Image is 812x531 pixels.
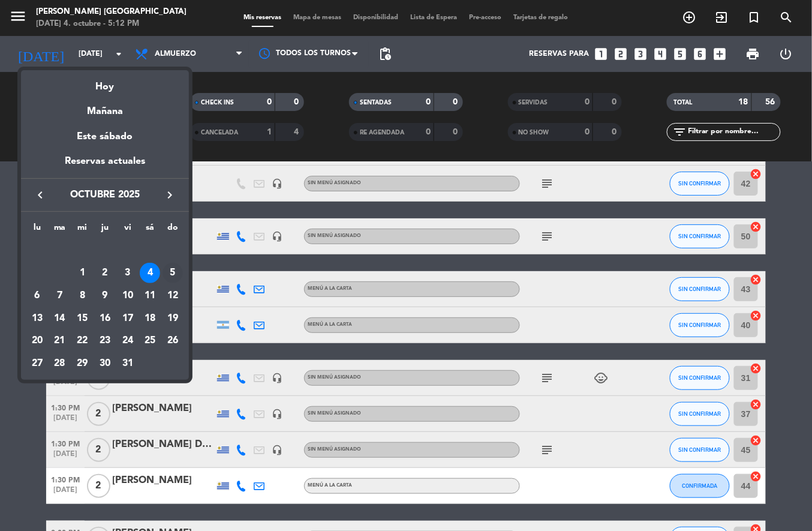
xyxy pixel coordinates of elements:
[140,331,160,351] div: 25
[116,307,139,330] td: 17 de octubre de 2025
[72,286,92,306] div: 8
[26,329,49,352] td: 20 de octubre de 2025
[21,120,189,154] div: Este sábado
[72,331,92,351] div: 22
[49,284,71,307] td: 7 de octubre de 2025
[116,329,139,352] td: 24 de octubre de 2025
[161,329,184,352] td: 26 de octubre de 2025
[161,262,184,284] td: 5 de octubre de 2025
[94,284,116,307] td: 9 de octubre de 2025
[118,263,138,283] div: 3
[163,263,183,283] div: 5
[118,286,138,306] div: 10
[27,331,47,351] div: 20
[95,353,115,374] div: 30
[140,308,160,329] div: 18
[71,262,94,284] td: 1 de octubre de 2025
[116,284,139,307] td: 10 de octubre de 2025
[72,353,92,374] div: 29
[94,329,116,352] td: 23 de octubre de 2025
[72,308,92,329] div: 15
[118,353,138,374] div: 31
[72,263,92,283] div: 1
[26,284,49,307] td: 6 de octubre de 2025
[163,286,183,306] div: 12
[27,286,47,306] div: 6
[94,352,116,375] td: 30 de octubre de 2025
[139,329,162,352] td: 25 de octubre de 2025
[94,307,116,330] td: 16 de octubre de 2025
[49,307,71,330] td: 14 de octubre de 2025
[50,286,70,306] div: 7
[139,307,162,330] td: 18 de octubre de 2025
[50,308,70,329] div: 14
[140,263,160,283] div: 4
[71,221,94,239] th: miércoles
[51,187,159,203] span: octubre 2025
[49,329,71,352] td: 21 de octubre de 2025
[139,262,162,284] td: 4 de octubre de 2025
[49,221,71,239] th: martes
[27,308,47,329] div: 13
[21,95,189,119] div: Mañana
[95,263,115,283] div: 2
[118,308,138,329] div: 17
[116,262,139,284] td: 3 de octubre de 2025
[140,286,160,306] div: 11
[71,329,94,352] td: 22 de octubre de 2025
[161,307,184,330] td: 19 de octubre de 2025
[26,307,49,330] td: 13 de octubre de 2025
[163,308,183,329] div: 19
[21,70,189,95] div: Hoy
[33,188,47,202] i: keyboard_arrow_left
[71,307,94,330] td: 15 de octubre de 2025
[26,239,184,262] td: OCT.
[163,188,177,202] i: keyboard_arrow_right
[95,331,115,351] div: 23
[29,187,51,203] button: keyboard_arrow_left
[27,353,47,374] div: 27
[94,221,116,239] th: jueves
[71,352,94,375] td: 29 de octubre de 2025
[26,221,49,239] th: lunes
[49,352,71,375] td: 28 de octubre de 2025
[116,352,139,375] td: 31 de octubre de 2025
[161,284,184,307] td: 12 de octubre de 2025
[21,154,189,178] div: Reservas actuales
[118,331,138,351] div: 24
[50,353,70,374] div: 28
[26,352,49,375] td: 27 de octubre de 2025
[116,221,139,239] th: viernes
[139,221,162,239] th: sábado
[159,187,181,203] button: keyboard_arrow_right
[163,331,183,351] div: 26
[139,284,162,307] td: 11 de octubre de 2025
[50,331,70,351] div: 21
[94,262,116,284] td: 2 de octubre de 2025
[95,286,115,306] div: 9
[95,308,115,329] div: 16
[161,221,184,239] th: domingo
[71,284,94,307] td: 8 de octubre de 2025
